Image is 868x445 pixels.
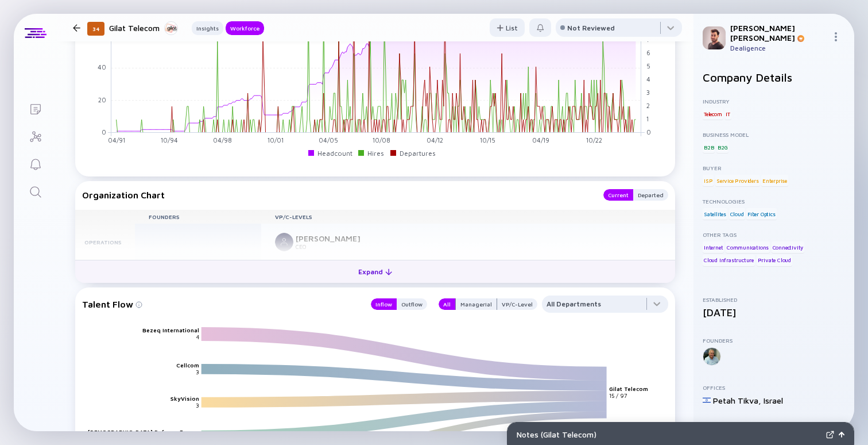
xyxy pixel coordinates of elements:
div: B2G [716,141,728,153]
button: Inflow [371,298,397,310]
img: Open Notes [839,432,844,438]
div: Gilat Telecom [109,21,178,35]
div: Telecom [703,108,723,120]
h2: Company Details [703,71,845,84]
tspan: 10/08 [373,136,390,144]
img: Expand Notes [826,431,834,439]
img: Menu [831,32,840,41]
div: Private Cloud [757,255,792,266]
div: Insights [192,22,223,34]
div: IT [724,108,731,120]
button: Workforce [226,21,264,35]
button: Current [603,189,633,201]
button: All [439,298,455,310]
button: Outflow [397,298,427,310]
div: Workforce [226,22,264,34]
div: Managerial [456,298,497,310]
button: Departed [633,189,668,201]
div: Service Providers [715,175,760,186]
tspan: 0 [102,128,106,136]
text: SkyVision [170,395,199,402]
div: Communications [726,241,770,253]
div: Dealigence [730,44,827,52]
text: 15 / 97 [610,392,628,399]
div: Buyer [703,164,845,171]
a: Lists [14,94,57,122]
div: Fiber Optics [746,208,777,220]
a: Search [14,177,57,205]
a: Reminders [14,149,57,177]
div: Connectivity [772,241,805,253]
tspan: 04/98 [213,136,232,144]
div: Enterprise [761,175,788,186]
div: Cloud Infrastructure [703,255,755,266]
tspan: 04/05 [319,136,338,144]
text: [DEMOGRAPHIC_DATA] Defense Forces [88,428,199,435]
div: Israel [764,396,783,405]
text: Bezeq International [142,327,199,333]
div: Notes ( Gilat Telecom ) [517,429,821,439]
div: Petah Tikva , [713,396,761,405]
div: [DATE] [703,306,845,319]
img: Israel Flag [703,396,711,404]
div: Established [703,296,845,303]
tspan: 10/94 [161,136,178,144]
text: Cellcom [176,362,199,369]
tspan: 2 [646,102,650,109]
div: Organization Chart [82,189,592,201]
div: Business Model [703,131,845,138]
div: List [490,19,525,37]
button: Managerial [455,298,497,310]
text: Gilat Telecom [610,385,649,392]
tspan: 3 [646,89,650,96]
img: Gil Profile Picture [703,26,726,49]
tspan: 0 [646,128,651,136]
tspan: 04/12 [427,136,443,144]
tspan: 20 [98,96,106,103]
tspan: 1 [646,115,649,122]
tspan: 6 [646,49,650,56]
div: Expand [351,263,399,281]
div: Offices [703,384,845,391]
div: 34 [87,22,104,36]
tspan: 5 [646,62,650,70]
div: Founders [703,337,845,344]
div: B2B [703,141,715,153]
tspan: 40 [98,63,106,71]
div: Industry [703,98,845,105]
div: Internet [703,241,724,253]
tspan: 10/22 [586,136,602,144]
button: List [490,18,525,37]
div: [PERSON_NAME] [PERSON_NAME] [730,23,827,43]
div: Satellites [703,208,727,220]
div: ISP [703,175,714,186]
tspan: 10/15 [480,136,495,144]
div: Not Reviewed [567,24,615,32]
tspan: 7 [646,36,650,43]
tspan: 04/19 [532,136,549,144]
text: 4 [196,333,199,340]
button: Insights [192,21,223,35]
div: Technologies [703,198,845,205]
div: Other Tags [703,231,845,238]
tspan: 04/91 [108,136,125,144]
a: Investor Map [14,122,57,149]
tspan: 10/01 [268,136,284,144]
text: 3 [196,402,199,409]
button: VP/C-Level [497,298,537,310]
button: Expand [75,260,675,283]
text: 3 [196,369,199,375]
tspan: 4 [646,75,650,83]
div: Talent Flow [82,296,359,313]
div: Cloud [729,208,745,220]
